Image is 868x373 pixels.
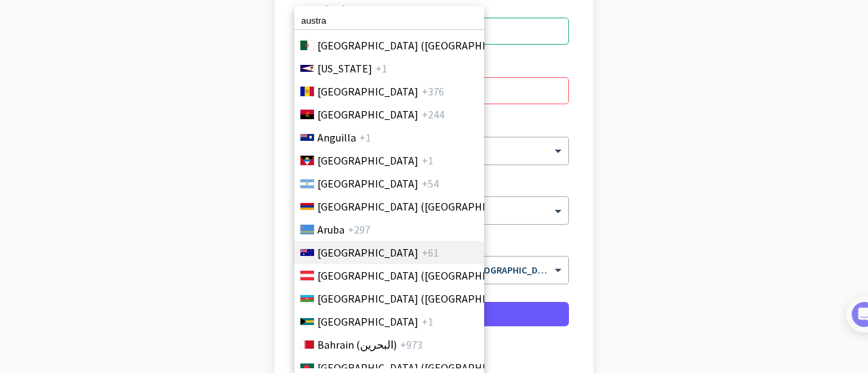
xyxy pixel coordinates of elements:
[317,152,418,169] span: [GEOGRAPHIC_DATA]
[317,336,397,353] span: Bahrain (‫البحرين‬‎)
[400,336,422,353] span: +973
[317,244,418,261] span: [GEOGRAPHIC_DATA]
[422,106,444,123] span: +244
[376,60,387,76] span: +1
[317,37,529,53] span: [GEOGRAPHIC_DATA] (‫[GEOGRAPHIC_DATA]‬‎)
[348,221,370,238] span: +297
[317,221,344,238] span: Aruba
[317,313,418,330] span: [GEOGRAPHIC_DATA]
[422,152,433,169] span: +1
[317,175,418,192] span: [GEOGRAPHIC_DATA]
[422,313,433,330] span: +1
[317,198,529,215] span: [GEOGRAPHIC_DATA] ([GEOGRAPHIC_DATA])
[317,83,418,100] span: [GEOGRAPHIC_DATA]
[317,129,356,146] span: Anguilla
[422,83,444,100] span: +376
[359,129,371,146] span: +1
[317,106,418,123] span: [GEOGRAPHIC_DATA]
[317,60,372,76] span: [US_STATE]
[317,267,529,284] span: [GEOGRAPHIC_DATA] ([GEOGRAPHIC_DATA])
[317,290,529,307] span: [GEOGRAPHIC_DATA] ([GEOGRAPHIC_DATA])
[422,244,439,261] span: +61
[294,12,484,30] input: Search Country
[422,175,439,192] span: +54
